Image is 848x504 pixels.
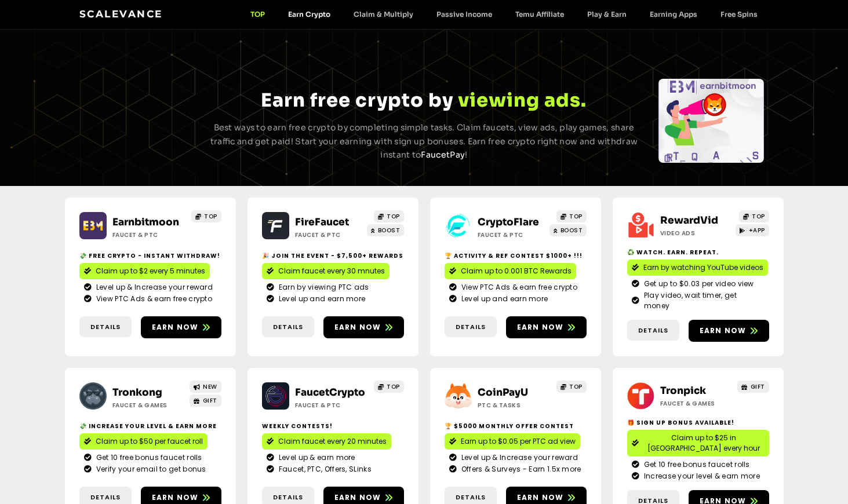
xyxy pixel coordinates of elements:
h2: 🏆 Activity & ref contest $1000+ !!! [445,251,587,260]
h2: Faucet & PTC [112,231,185,239]
a: BOOST [367,224,404,236]
span: Details [273,492,303,502]
a: Details [445,316,497,338]
span: Details [456,492,486,502]
a: Earn now [141,316,221,338]
a: CryptoFlare [478,216,539,228]
span: Level up & Increase your reward [458,452,578,463]
span: Earn now [517,322,564,333]
h2: Faucet & PTC [295,401,367,410]
a: Earn by watching YouTube videos [627,260,768,276]
span: Earn free crypto by [261,89,453,112]
span: Play video, wait timer, get money [641,290,765,311]
span: Earn up to $0.05 per PTC ad view [461,436,576,447]
h2: ♻️ Watch. Earn. Repeat. [627,248,769,257]
span: TOP [569,382,583,391]
span: Faucet, PTC, Offers, SLinks [276,464,372,474]
a: BOOST [549,224,587,236]
a: Earn Crypto [276,10,342,19]
a: GIFT [737,381,769,393]
a: Claim up to $25 in [GEOGRAPHIC_DATA] every hour [627,430,769,456]
a: Claim faucet every 30 mnutes [262,263,390,279]
span: Get 10 free bonus faucet rolls [641,459,750,470]
span: BOOST [378,226,401,235]
div: Slides [658,79,764,163]
span: BOOST [561,226,583,235]
h2: 🎉 Join the event - $7,500+ Rewards [262,251,404,260]
a: FireFaucet [295,216,349,228]
a: NEW [190,381,221,393]
div: Slides [83,79,189,163]
span: +APP [749,226,765,235]
h2: Weekly contests! [262,422,404,430]
h2: 💸 Free crypto - Instant withdraw! [79,251,221,260]
span: Claim up to $25 in [GEOGRAPHIC_DATA] every hour [643,433,765,454]
a: Earn now [689,320,769,342]
a: Tronkong [112,386,162,399]
h2: Faucet & PTC [478,231,550,239]
a: GIFT [190,395,221,407]
a: Claim up to 0.001 BTC Rewards [445,263,576,279]
a: TOP [739,210,769,222]
a: Earning Apps [638,10,709,19]
span: TOP [204,212,217,221]
h2: Faucet & Games [112,401,185,410]
span: TOP [387,382,400,391]
a: CoinPayU [478,386,528,399]
span: View PTC Ads & earn free crypto [93,294,212,304]
span: Earn now [152,492,199,503]
span: Details [638,326,668,335]
p: Best ways to earn free crypto by completing simple tasks. Claim faucets, view ads, play games, sh... [209,121,640,162]
a: Earn now [323,316,404,338]
h2: Faucet & PTC [295,231,367,239]
nav: Menu [239,10,769,19]
a: Details [262,316,314,338]
h2: 🎁 Sign Up Bonus Available! [627,418,769,427]
h2: 💸 Increase your level & earn more [79,422,221,430]
span: Level up and earn more [458,294,548,304]
a: Earnbitmoon [112,216,179,228]
span: Earn now [334,492,381,503]
h2: Video ads [660,229,733,238]
span: Claim up to 0.001 BTC Rewards [461,266,572,276]
h2: ptc & Tasks [478,401,550,410]
a: TOP [374,210,404,222]
span: Details [273,322,303,332]
span: TOP [569,212,583,221]
a: RewardVid [660,214,718,227]
a: Claim & Multiply [342,10,425,19]
span: Details [90,322,121,332]
a: TOP [556,210,587,222]
span: TOP [387,212,400,221]
a: Details [627,320,679,341]
a: Earn up to $0.05 per PTC ad view [445,433,580,450]
span: Earn now [152,322,199,333]
h2: 🏆 $5000 Monthly Offer contest [445,422,587,430]
span: Claim faucet every 20 minutes [278,436,387,447]
a: FaucetPay [421,149,465,160]
a: TOP [239,10,276,19]
span: Offers & Surveys - Earn 1.5x more [458,464,581,474]
span: Level up & earn more [276,452,355,463]
a: Details [79,316,132,338]
h2: Faucet & Games [660,399,733,408]
span: GIFT [751,382,765,391]
a: Claim faucet every 20 minutes [262,433,391,450]
span: View PTC Ads & earn free crypto [458,282,577,293]
a: Scalevance [79,8,163,20]
span: Details [90,492,121,502]
span: NEW [203,382,217,391]
span: Level up and earn more [276,294,366,304]
span: Claim faucet every 30 mnutes [278,266,385,276]
span: Get 10 free bonus faucet rolls [93,452,202,463]
span: Details [456,322,486,332]
span: Verify your email to get bonus [93,464,206,474]
a: TOP [374,381,404,393]
a: Claim up to $50 per faucet roll [79,433,208,450]
a: FaucetCrypto [295,386,365,399]
a: Free Spins [709,10,769,19]
span: GIFT [203,396,217,405]
a: TOP [556,381,587,393]
span: TOP [752,212,765,221]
